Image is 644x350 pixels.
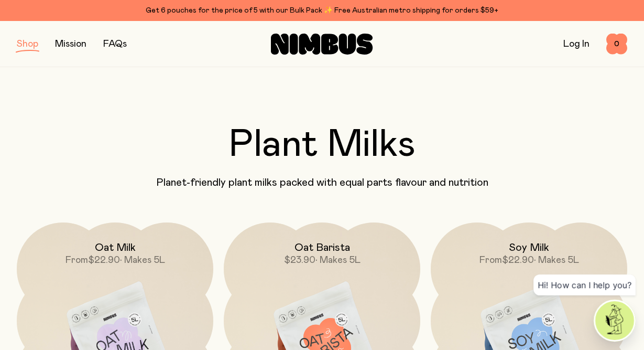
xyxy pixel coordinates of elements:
span: $22.90 [502,256,534,265]
span: $23.90 [284,256,315,265]
p: Planet-friendly plant milks packed with equal parts flavour and nutrition [17,176,627,189]
span: • Makes 5L [120,256,165,265]
a: Mission [55,39,86,49]
h2: Soy Milk [509,241,549,254]
span: From [479,256,502,265]
a: FAQs [103,39,127,49]
span: • Makes 5L [315,256,361,265]
a: Log In [563,39,590,49]
h2: Oat Milk [95,241,136,254]
div: Get 6 pouches for the price of 5 with our Bulk Pack ✨ Free Australian metro shipping for orders $59+ [17,4,627,17]
img: agent [595,301,634,340]
span: From [66,256,88,265]
h2: Plant Milks [17,126,627,164]
button: 0 [606,34,627,55]
h2: Oat Barista [294,241,350,254]
span: $22.90 [88,256,120,265]
span: • Makes 5L [534,256,579,265]
div: Hi! How can I help you? [533,274,636,295]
